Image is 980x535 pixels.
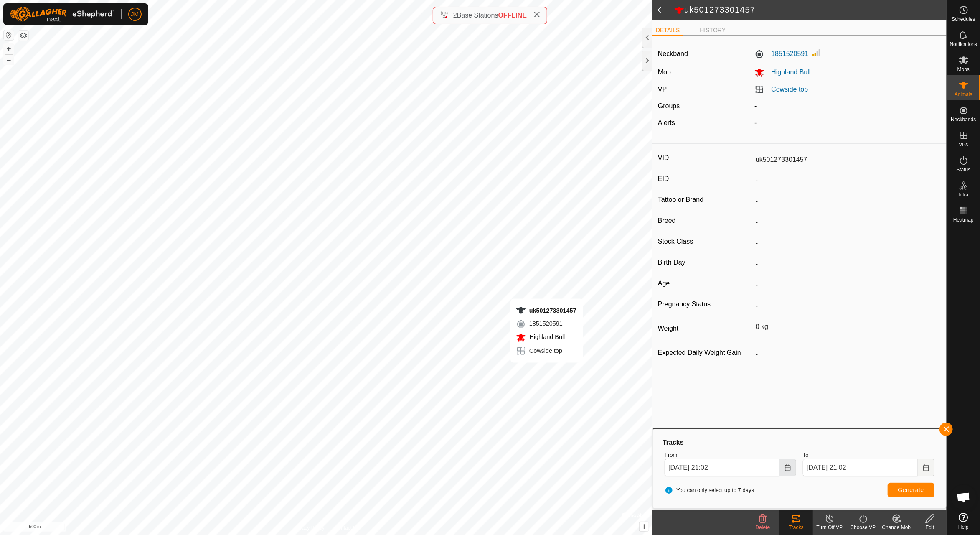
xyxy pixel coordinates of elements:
[779,459,796,476] button: Choose Date
[293,524,325,532] a: Privacy Policy
[950,42,977,47] span: Notifications
[951,117,976,122] span: Neckbands
[958,525,969,530] span: Help
[18,31,28,41] button: Map Layers
[643,523,645,530] span: i
[516,346,576,356] div: Cowside top
[665,486,754,494] span: You can only select up to 7 days
[658,257,752,268] label: Birth Day
[958,192,968,197] span: Infra
[658,119,675,126] label: Alerts
[658,320,752,337] label: Weight
[674,5,947,15] h2: uk501273301457
[4,44,14,54] button: +
[846,524,880,531] div: Choose VP
[516,319,576,329] div: 1851520591
[888,483,934,497] button: Generate
[812,48,822,58] img: Signal strength
[658,299,752,310] label: Pregnancy Status
[652,26,683,36] li: DETAILS
[4,30,14,40] button: Reset Map
[898,487,924,493] span: Generate
[516,306,576,316] div: uk501273301457
[658,236,752,247] label: Stock Class
[751,118,944,128] div: -
[957,67,970,72] span: Mobs
[771,86,808,93] a: Cowside top
[658,215,752,226] label: Breed
[658,86,667,93] label: VP
[658,278,752,289] label: Age
[764,69,810,76] span: Highland Bull
[4,55,14,65] button: –
[880,524,913,531] div: Change Mob
[959,142,968,147] span: VPs
[953,217,974,222] span: Heatmap
[528,334,565,341] span: Highland Bull
[335,524,359,532] a: Contact Us
[918,459,934,476] button: Choose Date
[952,17,975,22] span: Schedules
[658,49,688,59] label: Neckband
[951,485,976,510] div: Open chat
[10,7,114,22] img: Gallagher Logo
[498,12,527,19] span: OFFLINE
[697,26,729,35] li: HISTORY
[453,12,457,19] span: 2
[756,525,770,530] span: Delete
[457,12,498,19] span: Base Stations
[661,438,938,448] div: Tracks
[658,173,752,184] label: EID
[754,49,808,59] label: 1851520591
[665,451,796,459] label: From
[751,101,944,111] div: -
[779,524,813,531] div: Tracks
[913,524,947,531] div: Edit
[803,451,934,459] label: To
[658,69,671,76] label: Mob
[658,347,752,358] label: Expected Daily Weight Gain
[640,522,649,531] button: i
[658,102,680,110] label: Groups
[813,524,846,531] div: Turn Off VP
[947,510,980,533] a: Help
[658,194,752,205] label: Tattoo or Brand
[955,92,972,97] span: Animals
[131,10,139,19] span: JM
[956,167,970,172] span: Status
[658,153,752,163] label: VID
